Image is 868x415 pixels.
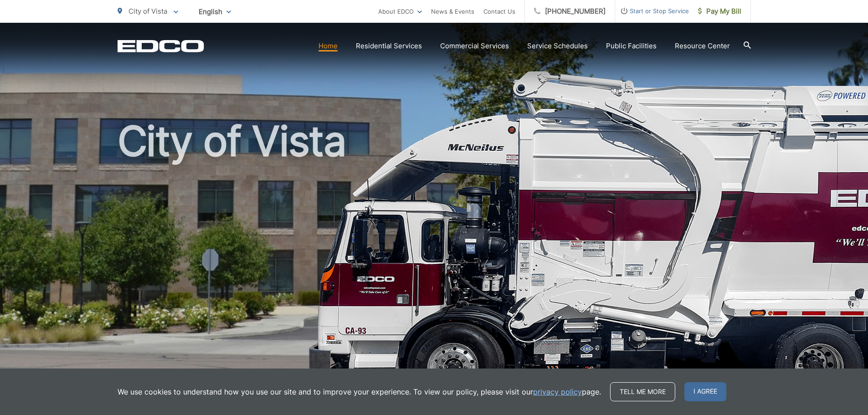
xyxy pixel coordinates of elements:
a: Tell me more [610,382,675,401]
h1: City of Vista [118,118,751,407]
a: Contact Us [483,6,515,17]
a: Commercial Services [440,41,509,51]
a: Residential Services [356,41,422,51]
a: EDCD logo. Return to the homepage. [118,40,204,52]
a: Public Facilities [606,41,657,51]
span: English [192,4,238,20]
a: Home [318,41,338,51]
a: About EDCO [378,6,422,17]
a: Service Schedules [527,41,588,51]
a: Resource Center [675,41,730,51]
span: Pay My Bill [698,6,741,17]
a: News & Events [431,6,474,17]
span: City of Vista [128,7,167,15]
a: privacy policy [533,386,582,397]
span: I agree [684,382,726,401]
p: We use cookies to understand how you use our site and to improve your experience. To view our pol... [118,386,601,397]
